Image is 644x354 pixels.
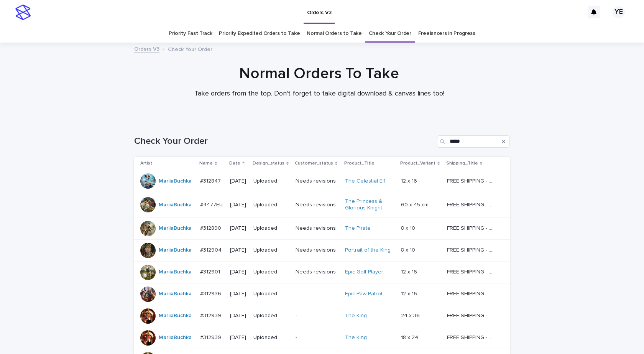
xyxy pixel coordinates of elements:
p: Artist [140,159,152,168]
p: #312904 [200,245,223,254]
p: 60 x 45 cm [401,200,430,208]
tr: MariiaBuchka #312904#312904 [DATE]UploadedNeeds revisionsPortrait of the King 8 x 108 x 10 FREE S... [134,239,510,261]
p: Take orders from the top. Don't forget to take digital download & canvas lines too! [166,90,473,98]
a: MariiaBuchka [159,178,192,184]
p: - [296,291,338,297]
p: FREE SHIPPING - preview in 1-2 business days, after your approval delivery will take 5-10 b.d. [447,311,496,319]
p: FREE SHIPPING - preview in 1-2 business days, after your approval delivery will take up to 10 bus... [447,200,496,208]
p: Uploaded [253,178,290,184]
p: #312939 [200,311,223,319]
p: 8 x 10 [401,245,417,254]
p: Name [199,159,213,168]
p: Uploaded [253,291,290,297]
a: MariiaBuchka [159,313,192,319]
p: 12 x 16 [401,289,419,297]
tr: MariiaBuchka #312936#312936 [DATE]Uploaded-Epic Paw Patrol 12 x 1612 x 16 FREE SHIPPING - preview... [134,283,510,305]
a: MariiaBuchka [159,334,192,341]
p: Needs revisions [296,178,338,184]
img: stacker-logo-s-only.png [15,5,31,20]
p: Product_Title [344,159,375,168]
p: - [296,334,338,341]
a: Portrait of the King [345,247,391,254]
p: #312936 [200,289,223,297]
p: 12 x 16 [401,267,419,275]
a: MariiaBuchka [159,202,192,208]
a: Orders V3 [134,44,159,53]
p: #312847 [200,176,222,184]
a: Epic Paw Patrol [345,291,382,297]
h1: Normal Orders To Take [131,64,507,83]
p: - [296,313,338,319]
a: Priority Fast Track [169,25,212,43]
a: MariiaBuchka [159,225,192,232]
tr: MariiaBuchka #312939#312939 [DATE]Uploaded-The King 24 x 3624 x 36 FREE SHIPPING - preview in 1-2... [134,305,510,327]
p: FREE SHIPPING - preview in 1-2 business days, after your approval delivery will take 5-10 b.d. [447,289,496,297]
p: Uploaded [253,247,290,254]
p: #312901 [200,267,222,275]
a: Check Your Order [369,25,411,43]
h1: Check Your Order [134,136,434,147]
tr: MariiaBuchka #312890#312890 [DATE]UploadedNeeds revisionsThe Pirate 8 x 108 x 10 FREE SHIPPING - ... [134,217,510,239]
p: Uploaded [253,202,290,208]
p: 12 x 16 [401,176,419,184]
p: Check Your Order [168,44,212,53]
a: Epic Golf Player [345,269,383,275]
a: Normal Orders to Take [307,25,362,43]
p: [DATE] [230,269,247,275]
p: #312890 [200,224,223,232]
p: Design_status [253,159,284,168]
p: 24 x 36 [401,311,421,319]
p: Customer_status [295,159,333,168]
p: Uploaded [253,269,290,275]
a: MariiaBuchka [159,247,192,254]
p: [DATE] [230,334,247,341]
tr: MariiaBuchka #312939#312939 [DATE]Uploaded-The King 18 x 2418 x 24 FREE SHIPPING - preview in 1-2... [134,327,510,349]
p: 18 x 24 [401,333,420,341]
p: Needs revisions [296,225,338,232]
input: Search [437,135,510,148]
a: Priority Expedited Orders to Take [219,25,300,43]
a: Freelancers in Progress [418,25,475,43]
p: [DATE] [230,291,247,297]
p: [DATE] [230,247,247,254]
p: FREE SHIPPING - preview in 1-2 business days, after your approval delivery will take 5-10 b.d. [447,176,496,184]
p: FREE SHIPPING - preview in 1-2 business days, after your approval delivery will take 5-10 b.d. [447,224,496,232]
p: Uploaded [253,334,290,341]
p: 8 x 10 [401,224,417,232]
p: Product_Variant [400,159,435,168]
a: The King [345,334,367,341]
p: FREE SHIPPING - preview in 1-2 business days, after your approval delivery will take 5-10 b.d. [447,333,496,341]
div: YE [613,6,625,18]
a: MariiaBuchka [159,269,192,275]
p: [DATE] [230,202,247,208]
a: MariiaBuchka [159,291,192,297]
a: The King [345,313,367,319]
tr: MariiaBuchka #312901#312901 [DATE]UploadedNeeds revisionsEpic Golf Player 12 x 1612 x 16 FREE SHI... [134,261,510,283]
p: Date [229,159,240,168]
p: FREE SHIPPING - preview in 1-2 business days, after your approval delivery will take 5-10 b.d. [447,245,496,254]
p: [DATE] [230,225,247,232]
p: [DATE] [230,313,247,319]
p: Needs revisions [296,269,338,275]
a: The Princess & Glorious Knight [345,198,393,211]
a: The Celestial Elf [345,178,385,184]
p: #4477EU [200,200,224,208]
p: Uploaded [253,313,290,319]
p: Shipping_Title [446,159,478,168]
tr: MariiaBuchka #312847#312847 [DATE]UploadedNeeds revisionsThe Celestial Elf 12 x 1612 x 16 FREE SH... [134,170,510,192]
tr: MariiaBuchka #4477EU#4477EU [DATE]UploadedNeeds revisionsThe Princess & Glorious Knight 60 x 45 c... [134,192,510,218]
a: The Pirate [345,225,371,232]
p: [DATE] [230,178,247,184]
p: #312939 [200,333,223,341]
p: Needs revisions [296,202,338,208]
p: FREE SHIPPING - preview in 1-2 business days, after your approval delivery will take 5-10 b.d. [447,267,496,275]
p: Uploaded [253,225,290,232]
p: Needs revisions [296,247,338,254]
